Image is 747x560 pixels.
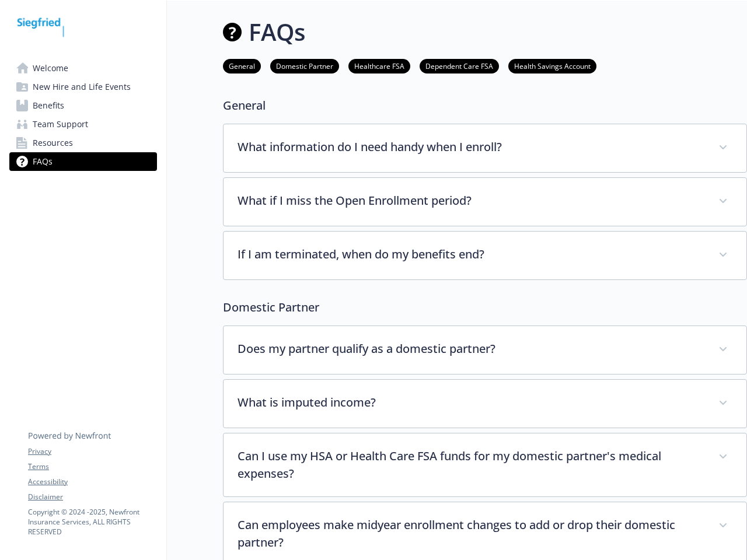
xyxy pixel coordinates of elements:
[33,152,53,171] span: FAQs
[33,115,88,134] span: Team Support
[420,60,499,71] a: Dependent Care FSA
[238,394,704,411] p: What is imputed income?
[28,461,156,472] a: Terms
[249,15,305,50] h1: FAQs
[238,447,704,482] p: Can I use my HSA or Health Care FSA funds for my domestic partner's medical expenses?
[33,59,68,78] span: Welcome
[224,124,746,172] div: What information do I need handy when I enroll?
[9,59,157,78] a: Welcome
[33,96,64,115] span: Benefits
[238,138,704,156] p: What information do I need handy when I enroll?
[224,433,746,496] div: Can I use my HSA or Health Care FSA funds for my domestic partner's medical expenses?
[33,134,73,152] span: Resources
[9,134,157,152] a: Resources
[28,507,156,537] p: Copyright © 2024 - 2025 , Newfront Insurance Services, ALL RIGHTS RESERVED
[223,97,747,114] p: General
[223,60,261,71] a: General
[348,60,410,71] a: Healthcare FSA
[28,492,156,502] a: Disclaimer
[9,78,157,96] a: New Hire and Life Events
[238,246,704,263] p: If I am terminated, when do my benefits end?
[28,446,156,457] a: Privacy
[224,380,746,428] div: What is imputed income?
[9,115,157,134] a: Team Support
[238,516,704,551] p: Can employees make midyear enrollment changes to add or drop their domestic partner?
[224,232,746,279] div: If I am terminated, when do my benefits end?
[238,340,704,358] p: Does my partner qualify as a domestic partner?
[223,299,747,316] p: Domestic Partner
[238,192,704,209] p: What if I miss the Open Enrollment period?
[9,96,157,115] a: Benefits
[270,60,339,71] a: Domestic Partner
[33,78,131,96] span: New Hire and Life Events
[28,477,156,487] a: Accessibility
[508,60,596,71] a: Health Savings Account
[9,152,157,171] a: FAQs
[224,178,746,226] div: What if I miss the Open Enrollment period?
[224,326,746,374] div: Does my partner qualify as a domestic partner?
